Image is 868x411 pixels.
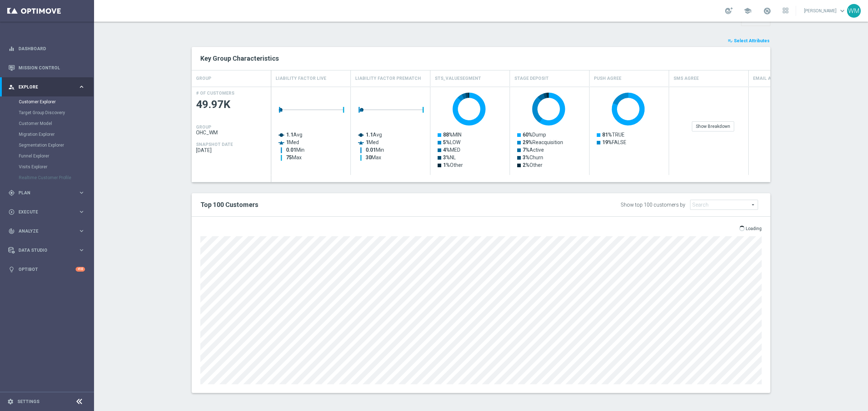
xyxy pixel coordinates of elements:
[19,164,75,170] a: Visits Explorer
[76,267,85,272] div: +10
[523,162,542,168] text: Other
[366,132,373,138] tspan: 1.1
[523,162,529,168] tspan: 2%
[286,132,302,138] text: Avg
[196,130,267,135] span: OHC_WM
[196,98,267,112] span: 49.97K
[18,229,78,233] span: Analyze
[19,110,75,116] a: Target Group Discovery
[286,155,292,160] tspan: 75
[192,87,271,175] div: Press SPACE to select this row.
[196,142,233,147] h4: SNAPSHOT DATE
[366,132,382,138] text: Avg
[366,147,376,153] tspan: 0.01
[18,58,85,77] a: Mission Control
[8,84,15,90] i: person_search
[753,72,782,85] h4: Email Agree
[19,131,75,137] a: Migration Explorer
[746,226,762,232] p: Loading
[366,155,371,160] tspan: 30
[692,121,734,131] div: Show Breakdown
[514,72,549,85] h4: Stage Deposit
[443,155,450,160] tspan: 3%
[435,72,481,85] h4: STS_ValueSegment
[366,139,369,145] tspan: 1
[443,147,460,153] text: MED
[8,209,85,215] div: play_circle_outline Execute keyboard_arrow_right
[727,37,770,45] button: playlist_add_check Select Attributes
[443,162,463,168] text: Other
[8,266,15,273] i: lightbulb
[8,84,85,90] div: person_search Explore keyboard_arrow_right
[18,85,78,89] span: Explore
[19,161,93,172] div: Visits Explorer
[803,5,847,16] a: [PERSON_NAME]keyboard_arrow_down
[276,72,326,85] h4: Liability Factor Live
[734,38,770,43] span: Select Attributes
[8,228,78,234] div: Analyze
[443,155,456,160] text: NL
[523,155,543,160] text: Churn
[17,399,39,404] a: Settings
[286,139,299,145] text: Med
[18,260,76,279] a: Optibot
[443,139,461,145] text: LOW
[523,132,532,138] tspan: 60%
[847,4,861,18] div: WM
[8,228,85,234] button: track_changes Analyze keyboard_arrow_right
[8,190,78,196] div: Plan
[523,147,544,153] text: Active
[19,172,93,183] div: Realtime Customer Profile
[19,121,75,126] a: Customer Model
[19,140,93,151] div: Segmentation Explorer
[602,132,625,138] text: TRUE
[602,139,612,145] tspan: 19%
[18,39,85,58] a: Dashboard
[19,99,75,105] a: Customer Explorer
[8,228,15,234] i: track_changes
[8,65,85,71] button: Mission Control
[19,142,75,148] a: Segmentation Explorer
[286,147,305,153] text: Min
[19,153,75,159] a: Funnel Explorer
[18,248,78,252] span: Data Studio
[18,210,78,214] span: Execute
[8,209,78,215] div: Execute
[443,132,461,138] text: MIN
[196,125,211,130] h4: GROUP
[621,202,685,208] div: Show top 100 customers by
[19,107,93,118] div: Target Group Discovery
[523,139,532,145] tspan: 29%
[196,91,234,96] h4: # OF CUSTOMERS
[200,54,762,63] h2: Key Group Characteristics
[8,46,15,52] i: equalizer
[8,209,15,215] i: play_circle_outline
[523,132,546,138] text: Dump
[443,162,450,168] tspan: 1%
[8,260,85,279] div: Optibot
[594,72,621,85] h4: Push Agree
[19,118,93,129] div: Customer Model
[8,46,85,52] button: equalizer Dashboard
[355,72,421,85] h4: Liability Factor Prematch
[286,132,293,138] tspan: 1.1
[19,96,93,107] div: Customer Explorer
[8,84,78,90] div: Explore
[8,190,15,196] i: gps_fixed
[744,7,752,15] span: school
[196,72,211,85] h4: GROUP
[443,147,450,153] tspan: 4%
[523,147,529,153] tspan: 7%
[8,247,85,253] button: Data Studio keyboard_arrow_right
[8,190,85,196] button: gps_fixed Plan keyboard_arrow_right
[602,139,626,145] text: FALSE
[78,189,85,196] i: keyboard_arrow_right
[8,267,85,272] button: lightbulb Optibot +10
[19,129,93,140] div: Migration Explorer
[728,38,733,43] i: playlist_add_check
[366,147,384,153] text: Min
[443,132,453,138] tspan: 88%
